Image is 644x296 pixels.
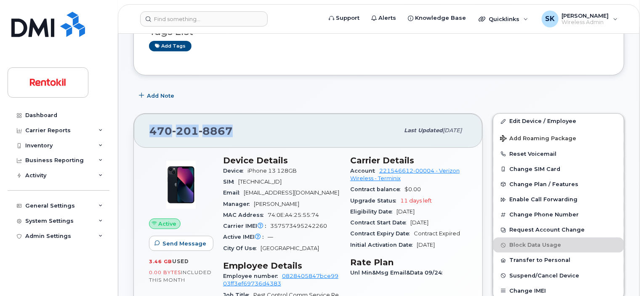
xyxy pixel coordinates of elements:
[493,253,624,268] button: Transfer to Personal
[493,114,624,129] a: Edit Device / Employee
[404,127,443,133] span: Last updated
[417,242,435,248] span: [DATE]
[147,92,174,100] span: Add Note
[493,147,624,162] button: Reset Voicemail
[378,14,396,22] span: Alerts
[223,201,254,207] span: Manager
[261,245,319,251] span: [GEOGRAPHIC_DATA]
[350,230,414,237] span: Contract Expiry Date
[223,261,340,271] h3: Employee Details
[493,177,624,192] button: Change Plan / Features
[350,208,397,215] span: Eligibility Date
[350,269,447,276] span: Unl Min&Msg Email&Data 09/24
[443,127,462,133] span: [DATE]
[149,259,172,264] span: 3.46 GB
[223,155,340,165] h3: Device Details
[223,273,282,279] span: Employee number
[149,269,212,283] span: included this month
[415,14,466,22] span: Knowledge Base
[493,207,624,222] button: Change Phone Number
[149,41,192,51] a: Add tags
[223,212,268,218] span: MAC Address
[238,179,282,185] span: [TECHNICAL_ID]
[247,168,297,174] span: iPhone 13 128GB
[400,197,432,204] span: 11 days left
[489,16,519,22] span: Quicklinks
[268,212,319,218] span: 74:0E:A4:25:55:74
[410,219,428,226] span: [DATE]
[493,222,624,237] button: Request Account Change
[223,234,268,240] span: Active IMEI
[500,135,576,143] span: Add Roaming Package
[562,12,609,19] span: [PERSON_NAME]
[244,189,339,196] span: [EMAIL_ADDRESS][DOMAIN_NAME]
[350,186,404,192] span: Contract balance
[404,186,421,192] span: $0.00
[397,208,415,215] span: [DATE]
[159,220,177,228] span: Active
[149,27,609,37] h3: Tags List
[162,240,206,248] span: Send Message
[365,10,402,27] a: Alerts
[268,234,273,240] span: —
[172,258,189,264] span: used
[545,14,555,24] span: SK
[607,259,638,290] iframe: Messenger Launcher
[254,201,299,207] span: [PERSON_NAME]
[562,19,609,26] span: Wireless Admin
[414,230,460,237] span: Contract Expired
[493,268,624,283] button: Suspend/Cancel Device
[509,197,577,203] span: Enable Call Forwarding
[493,237,624,253] button: Block Data Usage
[149,236,213,251] button: Send Message
[149,125,233,137] span: 470
[509,272,579,279] span: Suspend/Cancel Device
[473,11,534,27] div: Quicklinks
[156,160,206,210] img: image20231002-3703462-1ig824h.jpeg
[536,11,624,27] div: Sandra Knight
[402,10,472,27] a: Knowledge Base
[133,88,181,103] button: Add Note
[223,223,270,229] span: Carrier IMEI
[350,155,467,165] h3: Carrier Details
[350,197,400,204] span: Upgrade Status
[493,129,624,147] button: Add Roaming Package
[350,242,417,248] span: Initial Activation Date
[149,269,181,275] span: 0.00 Bytes
[323,10,365,27] a: Support
[140,11,268,27] input: Find something...
[223,168,247,174] span: Device
[350,168,379,174] span: Account
[270,223,327,229] span: 357573495242260
[350,168,460,181] a: 221546612-00004 - Verizon Wireless - Terminix
[199,125,233,137] span: 8867
[223,245,261,251] span: City Of Use
[493,162,624,177] button: Change SIM Card
[350,257,467,267] h3: Rate Plan
[172,125,199,137] span: 201
[493,192,624,207] button: Enable Call Forwarding
[223,179,238,185] span: SIM
[223,189,244,196] span: Email
[509,181,578,187] span: Change Plan / Features
[350,219,410,226] span: Contract Start Date
[336,14,359,22] span: Support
